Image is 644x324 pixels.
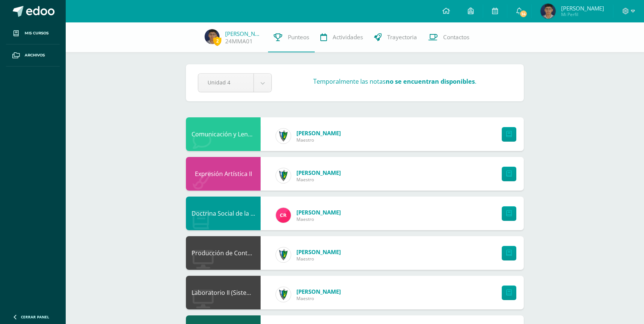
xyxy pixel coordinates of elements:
[213,36,221,46] span: 2
[313,77,476,86] h3: Temporalmente las notas .
[276,287,291,302] img: 9f174a157161b4ddbe12118a61fed988.png
[296,169,341,176] span: [PERSON_NAME]
[25,30,49,36] span: Mis cursos
[198,74,271,92] a: Unidad 4
[276,208,291,223] img: 866c3f3dc5f3efb798120d7ad13644d9.png
[186,197,261,230] div: Doctrina Social de la Iglesia
[296,295,341,302] span: Maestro
[315,22,368,52] a: Actividades
[186,236,261,270] div: Producción de Contenidos Digitales
[519,10,528,18] span: 14
[296,209,341,216] span: [PERSON_NAME]
[561,11,604,18] span: Mi Perfil
[225,37,253,45] a: 24MMA01
[423,22,475,52] a: Contactos
[296,216,341,222] span: Maestro
[6,22,60,44] a: Mis cursos
[186,157,261,191] div: Expresión Artística II
[276,129,291,144] img: 9f174a157161b4ddbe12118a61fed988.png
[541,4,556,19] img: a4343b1fbc71f61e0ea80022def16229.png
[186,117,261,151] div: Comunicación y Lenguaje L3 Inglés
[296,288,341,295] span: [PERSON_NAME]
[296,248,341,256] span: [PERSON_NAME]
[386,77,475,86] strong: no se encuentran disponibles
[296,129,341,137] span: [PERSON_NAME]
[6,44,60,67] a: Archivos
[296,256,341,262] span: Maestro
[268,22,315,52] a: Punteos
[25,52,45,58] span: Archivos
[443,33,469,41] span: Contactos
[276,168,291,183] img: 9f174a157161b4ddbe12118a61fed988.png
[186,276,261,309] div: Laboratorio II (Sistema Operativo Macintoch)
[225,30,262,37] a: [PERSON_NAME]
[387,33,417,41] span: Trayectoria
[205,29,220,44] img: a4343b1fbc71f61e0ea80022def16229.png
[288,33,309,41] span: Punteos
[561,4,604,12] span: [PERSON_NAME]
[333,33,363,41] span: Actividades
[296,137,341,143] span: Maestro
[208,74,244,91] span: Unidad 4
[296,176,341,183] span: Maestro
[368,22,423,52] a: Trayectoria
[276,247,291,262] img: 9f174a157161b4ddbe12118a61fed988.png
[21,314,49,320] span: Cerrar panel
